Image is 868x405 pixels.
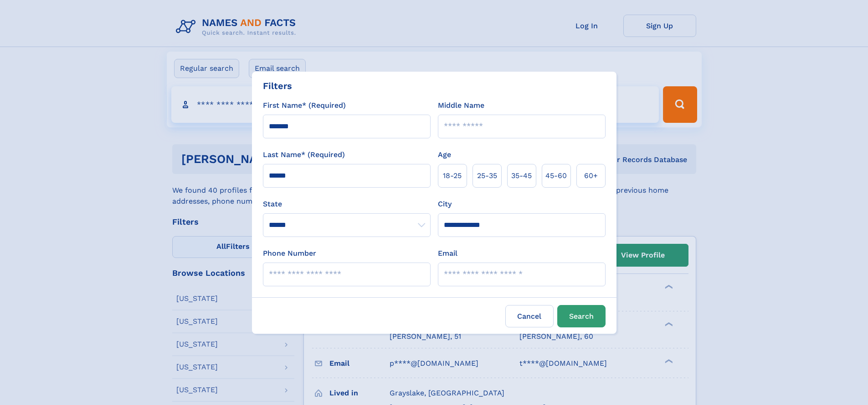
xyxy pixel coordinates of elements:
div: Filters [263,79,292,93]
label: State [263,199,431,210]
button: Search [557,305,606,327]
label: Middle Name [438,100,484,111]
span: 18‑25 [443,170,462,181]
label: City [438,199,452,210]
label: Phone Number [263,248,316,259]
span: 35‑45 [511,170,532,181]
span: 25‑35 [477,170,497,181]
label: Cancel [505,305,554,327]
label: Email [438,248,457,259]
label: First Name* (Required) [263,100,346,111]
label: Last Name* (Required) [263,149,345,160]
span: 60+ [584,170,598,181]
span: 45‑60 [545,170,567,181]
label: Age [438,149,451,160]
